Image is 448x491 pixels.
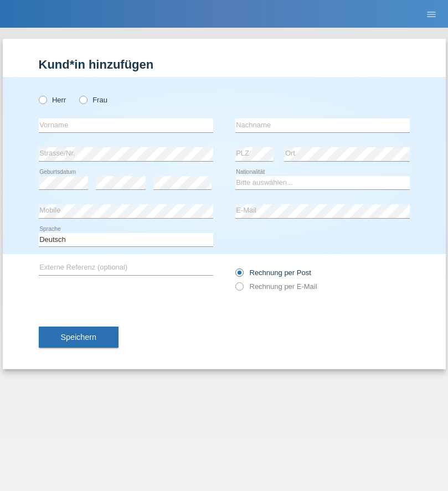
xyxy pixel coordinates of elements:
[61,333,96,342] span: Speichern
[235,268,243,282] input: Rechnung per Post
[39,96,66,104] label: Herr
[39,327,119,348] button: Speichern
[426,9,437,20] i: menu
[39,58,410,71] h1: Kund*in hinzufügen
[235,282,243,296] input: Rechnung per E-Mail
[420,11,442,17] a: menu
[235,282,317,291] label: Rechnung per E-Mail
[39,96,46,103] input: Herr
[79,96,107,104] label: Frau
[79,96,86,103] input: Frau
[235,268,311,277] label: Rechnung per Post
